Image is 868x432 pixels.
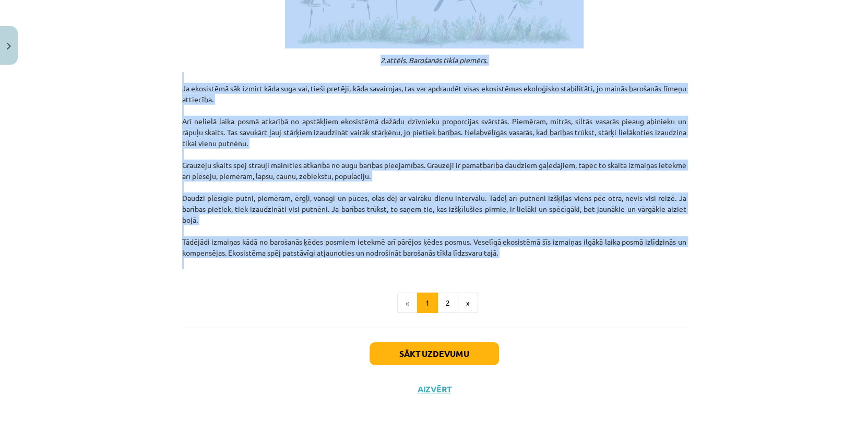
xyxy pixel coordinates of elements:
[7,43,11,50] img: icon-close-lesson-0947bae3869378f0d4975bcd49f059093ad1ed9edebbc8119c70593378902aed.svg
[381,55,487,65] em: 2.attēls. Barošanās tīkla piemērs.
[370,342,499,365] button: Sākt uzdevumu
[458,293,478,314] button: »
[437,293,458,314] button: 2
[182,293,686,314] nav: Page navigation example
[414,384,454,394] button: Aizvērt
[417,293,438,314] button: 1
[182,72,686,269] p: Ja ekosistēmā sāk izmirt kāda suga vai, tieši pretēji, kāda savairojas, tas var apdraudēt visas e...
